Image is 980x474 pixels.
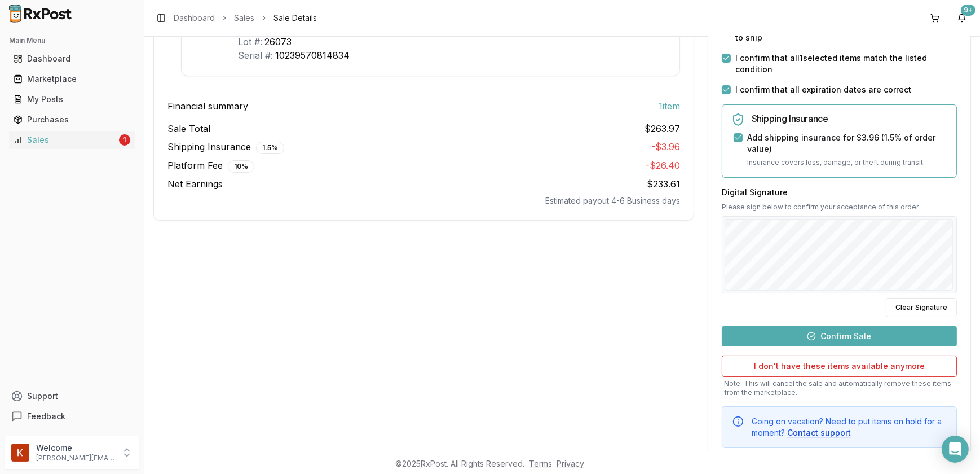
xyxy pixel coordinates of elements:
p: Note: This will cancel the sale and automatically remove these items from the marketplace. [722,379,957,397]
button: My Posts [5,90,139,108]
div: My Posts [14,94,130,105]
span: Feedback [27,411,65,422]
a: Marketplace [9,69,135,89]
a: Sales1 [9,130,135,150]
a: Purchases [9,109,135,130]
span: Net Earnings [167,177,223,191]
label: Add shipping insurance for $3.96 ( 1.5 % of order value) [747,132,947,155]
a: Privacy [557,459,585,468]
div: 1 [119,134,130,146]
button: I don't have these items available anymore [722,355,957,377]
span: Shipping Insurance [167,140,284,154]
p: Insurance covers loss, damage, or theft during transit. [747,157,947,168]
a: Terms [529,459,553,468]
label: I confirm that all expiration dates are correct [735,84,911,95]
h5: Shipping Insurance [752,114,947,123]
p: Please sign below to confirm your acceptance of this order [722,203,957,212]
div: Dashboard [14,53,130,64]
span: 1 item [659,99,680,113]
button: Support [5,386,139,406]
span: Sale Details [273,12,317,24]
div: Purchases [14,114,130,125]
div: 26073 [264,35,292,49]
div: Open Intercom Messenger [942,436,969,463]
button: 9+ [953,9,971,27]
p: Welcome [36,442,114,454]
button: Purchases [5,111,139,129]
h2: Main Menu [9,36,135,45]
span: Financial summary [167,99,248,113]
button: Dashboard [5,50,139,68]
span: - $3.96 [651,141,680,152]
button: Confirm Sale [722,326,957,346]
nav: breadcrumb [174,12,317,24]
div: 10 % [228,160,254,173]
div: Lot #: [238,35,262,49]
div: Estimated payout 4-6 Business days [167,195,680,207]
button: Marketplace [5,70,139,88]
span: Platform Fee [167,159,254,173]
div: Sales [14,134,117,146]
a: My Posts [9,89,135,109]
div: 9+ [961,5,975,16]
button: Sales1 [5,131,139,149]
span: $263.97 [644,122,680,135]
span: Sale Total [167,122,210,135]
a: Sales [234,12,254,24]
button: Contact support [787,427,851,438]
img: RxPost Logo [5,5,77,23]
p: [PERSON_NAME][EMAIL_ADDRESS][DOMAIN_NAME] [36,454,114,463]
button: Feedback [5,406,139,427]
div: 10239570814834 [275,49,350,62]
h3: Digital Signature [722,187,957,198]
div: Going on vacation? Need to put items on hold for a moment? [752,416,947,438]
a: Dashboard [9,49,135,69]
div: Marketplace [14,73,130,85]
button: Clear Signature [886,298,957,317]
div: 1.5 % [256,142,284,154]
span: $233.61 [647,178,680,190]
img: User avatar [11,444,29,462]
span: - $26.40 [646,160,680,171]
a: Dashboard [174,12,215,24]
label: I confirm that all 1 selected items match the listed condition [735,52,957,75]
div: Serial #: [238,49,273,62]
